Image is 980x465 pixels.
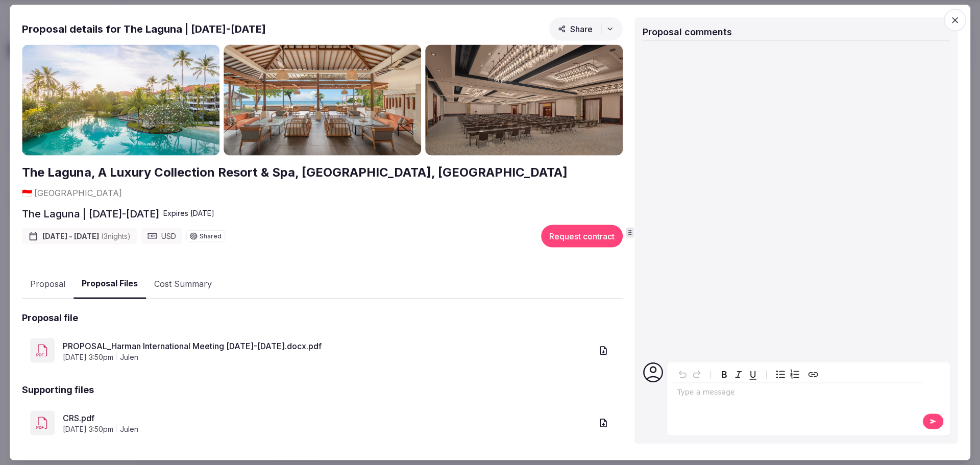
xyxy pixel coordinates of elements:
[22,383,94,396] h2: Supporting files
[200,233,222,239] span: Shared
[788,368,802,382] button: Numbered list
[22,187,32,198] span: 🇮🇩
[63,352,113,362] span: [DATE] 3:50pm
[101,232,131,240] span: ( 3 night s )
[63,411,592,424] a: CRS.pdf
[63,424,113,434] span: [DATE] 3:50pm
[224,44,421,156] img: Gallery photo 2
[806,368,820,382] button: Create link
[120,352,138,362] span: julen
[22,21,266,36] h2: Proposal details for The Laguna | [DATE]-[DATE]
[425,44,623,156] img: Gallery photo 3
[22,207,159,221] h2: The Laguna | [DATE]-[DATE]
[731,368,746,382] button: Italic
[22,311,78,324] h2: Proposal file
[22,164,568,181] a: The Laguna, A Luxury Collection Resort & Spa, [GEOGRAPHIC_DATA], [GEOGRAPHIC_DATA]
[22,187,32,198] button: 🇮🇩
[22,269,73,299] button: Proposal
[643,26,732,37] span: Proposal comments
[22,44,219,156] img: Gallery photo 1
[34,187,122,198] span: [GEOGRAPHIC_DATA]
[42,231,131,241] span: [DATE] - [DATE]
[146,269,220,299] button: Cost Summary
[717,368,731,382] button: Bold
[63,339,592,352] a: PROPOSAL_Harman International Meeting [DATE]-[DATE].docx.pdf
[673,383,922,404] div: editable markdown
[141,228,182,244] div: USD
[773,368,788,382] button: Bulleted list
[163,208,214,218] div: Expire s [DATE]
[773,368,802,382] div: toggle group
[120,424,138,434] span: julen
[541,225,623,248] button: Request contract
[73,269,146,299] button: Proposal Files
[746,368,760,382] button: Underline
[549,17,623,40] button: Share
[558,23,593,34] span: Share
